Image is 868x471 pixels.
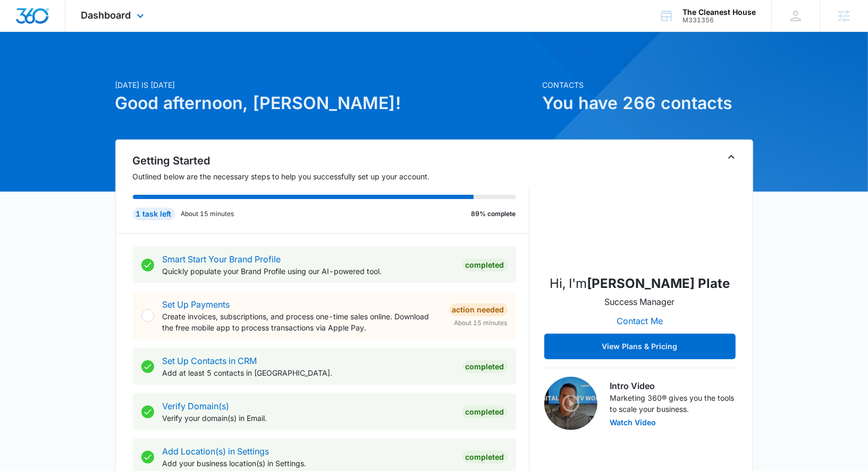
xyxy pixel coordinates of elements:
[587,276,730,291] strong: [PERSON_NAME] Plate
[606,308,673,334] button: Contact Me
[610,379,736,392] h3: Intro Video
[115,79,536,90] p: [DATE] is [DATE]
[181,209,234,219] p: About 15 minutes
[163,356,257,366] a: Set Up Contacts in CRM
[163,266,454,277] p: Quickly populate your Brand Profile using our AI-powered tool.
[163,254,281,265] a: Smart Start Your Brand Profile
[462,406,508,418] div: Completed
[163,446,269,457] a: Add Location(s) in Settings
[163,299,230,310] a: Set Up Payments
[682,8,756,16] div: account name
[163,412,454,424] p: Verify your domain(s) in Email.
[163,367,454,378] p: Add at least 5 contacts in [GEOGRAPHIC_DATA].
[115,90,536,116] h1: Good afternoon, [PERSON_NAME]!
[81,10,131,21] span: Dashboard
[610,419,656,426] button: Watch Video
[163,401,230,411] a: Verify Domain(s)
[725,151,738,163] button: Toggle Collapse
[610,392,736,415] p: Marketing 360® gives you the tools to scale your business.
[605,295,675,308] p: Success Manager
[544,377,597,430] img: Intro Video
[471,209,516,219] p: 89% complete
[163,458,454,469] p: Add your business location(s) in Settings.
[133,208,175,220] div: 1 task left
[462,259,508,271] div: Completed
[544,334,736,359] button: View Plans & Pricing
[543,90,753,116] h1: You have 266 contacts
[462,451,508,464] div: Completed
[682,16,756,24] div: account id
[133,171,529,182] p: Outlined below are the necessary steps to help you successfully set up your account.
[449,303,508,316] div: Action Needed
[133,153,529,169] h2: Getting Started
[543,79,753,90] p: Contacts
[454,318,508,328] span: About 15 minutes
[587,159,693,266] img: Madeline Plate
[462,360,508,373] div: Completed
[163,311,441,333] p: Create invoices, subscriptions, and process one-time sales online. Download the free mobile app t...
[550,274,730,293] p: Hi, I'm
